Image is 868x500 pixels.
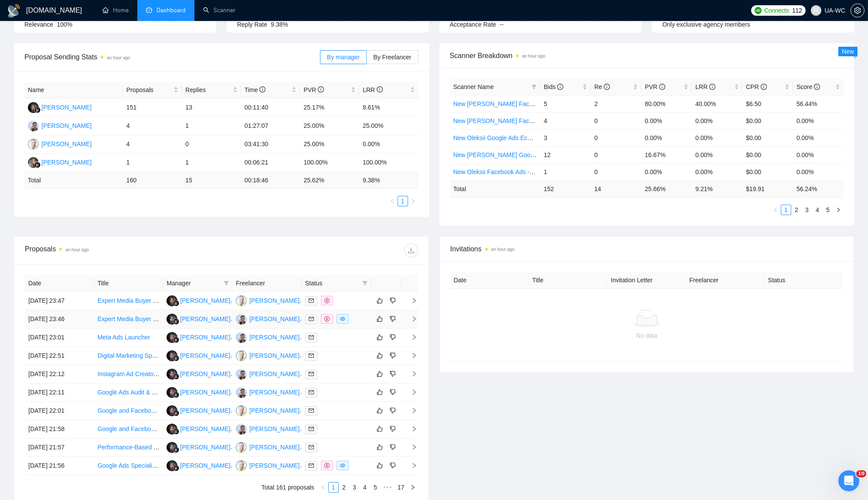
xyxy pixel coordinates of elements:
[173,428,179,435] img: gigradar-bm.png
[34,107,41,113] img: gigradar-bm.png
[167,387,177,398] img: AZ
[764,6,790,15] span: Connects:
[641,112,692,129] td: 0.00%
[836,207,841,212] span: right
[390,370,396,377] span: dislike
[692,129,742,146] td: 0.00%
[540,112,591,129] td: 4
[359,135,419,154] td: 0.00%
[41,139,92,149] div: [PERSON_NAME]
[388,369,398,379] button: dislike
[370,482,381,493] li: 5
[530,80,538,93] span: filter
[180,424,230,434] div: [PERSON_NAME]
[236,314,247,325] img: IG
[408,482,418,493] li: Next Page
[746,83,766,90] span: CPR
[34,162,41,168] img: gigradar-bm.png
[167,295,177,306] img: AZ
[450,50,844,61] span: Scanner Breakdown
[146,7,152,13] span: dashboard
[388,350,398,361] button: dislike
[180,406,230,415] div: [PERSON_NAME]
[180,369,230,379] div: [PERSON_NAME]
[300,154,359,172] td: 100.00%
[591,129,641,146] td: 0
[374,424,385,434] button: like
[404,243,418,257] button: download
[377,315,383,322] span: like
[540,146,591,163] td: 12
[98,444,218,451] a: Performance-Based Digital Marketing Expert
[692,112,742,129] td: 0.00%
[167,407,230,414] a: AZ[PERSON_NAME]
[28,120,39,131] img: IG
[123,99,182,117] td: 151
[522,54,545,58] time: an hour ago
[662,21,750,28] span: Only exclusive agency members
[328,482,339,493] li: 1
[182,117,241,135] td: 1
[742,146,793,163] td: $0.00
[641,95,692,112] td: 80.00%
[309,426,314,432] span: mail
[453,134,675,141] a: New Oleksii Google Ads Ecomm - [GEOGRAPHIC_DATA]|[GEOGRAPHIC_DATA]
[692,146,742,163] td: 0.00%
[123,172,182,189] td: 160
[381,482,395,493] li: Next 5 Pages
[641,129,692,146] td: 0.00%
[224,281,229,286] span: filter
[692,95,742,112] td: 40.00%
[24,51,320,62] span: Proposal Sending Stats
[173,300,179,306] img: gigradar-bm.png
[377,407,383,414] span: like
[405,247,418,254] span: download
[249,461,300,470] div: [PERSON_NAME]
[823,205,833,215] a: 5
[28,158,92,165] a: LK[PERSON_NAME]
[856,470,866,477] span: 10
[98,334,150,341] a: Meta Ads Launcher
[173,337,179,343] img: gigradar-bm.png
[236,407,300,414] a: OC[PERSON_NAME]
[167,442,177,453] img: AZ
[781,205,791,215] li: 1
[450,21,497,28] span: Acceptance Rate
[851,3,865,17] button: setting
[793,95,844,112] td: 56.44%
[453,151,768,158] a: New [PERSON_NAME] Google Ads - AU/[GEOGRAPHIC_DATA]/IR/[GEOGRAPHIC_DATA]/[GEOGRAPHIC_DATA]
[453,168,660,175] a: New Oleksii Facebook Ads - [GEOGRAPHIC_DATA]|[GEOGRAPHIC_DATA]
[377,444,383,451] span: like
[98,297,263,304] a: Expert Media Buyer Wanted for Fashion E-commerce Brands
[453,100,612,107] a: New [PERSON_NAME] Facebook Ads - EU+CH ex Nordic
[180,387,230,397] div: [PERSON_NAME]
[388,332,398,342] button: dislike
[359,99,419,117] td: 8.61%
[362,281,368,286] span: filter
[98,315,263,322] a: Expert Media Buyer Wanted for Fashion E-commerce Brands
[249,387,300,397] div: [PERSON_NAME]
[182,154,241,172] td: 1
[167,460,177,471] img: AZ
[102,7,129,14] a: homeHome
[390,334,396,341] span: dislike
[180,351,230,360] div: [PERSON_NAME]
[339,483,349,492] a: 2
[271,21,288,28] span: 9.38%
[591,112,641,129] td: 0
[374,369,385,379] button: like
[557,84,563,90] span: info-circle
[792,205,801,215] a: 2
[241,99,300,117] td: 00:11:40
[236,332,247,343] img: IG
[173,410,179,416] img: gigradar-bm.png
[398,196,408,206] li: 1
[107,55,130,60] time: an hour ago
[41,121,92,130] div: [PERSON_NAME]
[373,54,411,61] span: By Freelancer
[182,135,241,154] td: 0
[360,482,370,493] li: 4
[180,442,230,452] div: [PERSON_NAME]
[98,352,250,359] a: Digital Marketing Specialist for Luxury Chauffeur Service
[792,6,802,15] span: 112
